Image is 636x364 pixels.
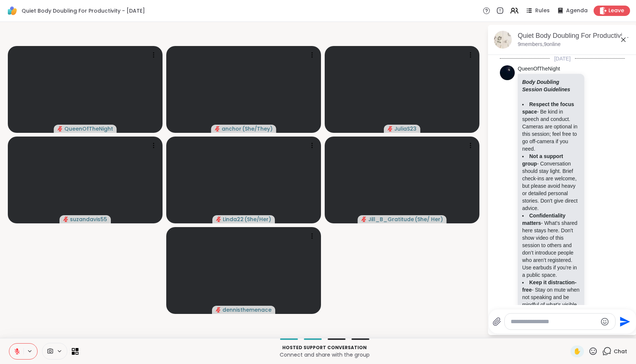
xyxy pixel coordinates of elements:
[518,65,560,73] a: QueenOfTheNight
[518,41,560,48] p: 9 members, 9 online
[522,279,576,293] strong: Keep it distraction-free
[22,7,145,14] span: Quiet Body Doubling For Productivity - [DATE]
[522,153,580,212] li: - Conversation should stay light. Brief check-ins are welcome, but please avoid heavy or detailed...
[83,351,566,358] p: Connect and share with the group
[242,125,273,132] span: ( She/They )
[522,212,580,279] li: - What’s shared here stays here. Don't show video of this session to others and don’t introduce p...
[550,55,575,62] span: [DATE]
[63,217,68,222] span: audio-muted
[574,347,581,356] span: ✋
[222,306,272,314] span: dennisthemenace
[64,125,113,132] span: QueenOfTheNight
[511,318,597,325] textarea: Type your message
[518,31,631,40] div: Quiet Body Doubling For Productivity - [DATE]
[368,216,414,223] span: Jill_B_Gratitude
[6,4,19,17] img: ShareWell Logomark
[522,79,570,92] strong: Body Doubling Session Guidelines
[522,153,563,167] strong: Not a support group
[494,31,512,49] img: Quiet Body Doubling For Productivity - Monday, Oct 13
[614,348,627,355] span: Chat
[522,213,565,226] strong: Confidentiality matters
[216,217,221,222] span: audio-muted
[83,344,566,351] p: Hosted support conversation
[522,101,580,153] li: - Be kind in speech and conduct. Cameras are optional in this session; feel free to go off-camera...
[616,313,632,330] button: Send
[535,7,550,14] span: Rules
[244,216,271,223] span: ( She/Her )
[566,7,588,14] span: Agenda
[394,125,417,132] span: JuliaS23
[522,101,574,115] strong: Respect the focus space
[608,7,624,14] span: Leave
[362,217,367,222] span: audio-muted
[216,307,221,312] span: audio-muted
[522,279,580,316] li: - Stay on mute when not speaking and be mindful of what’s visible on camera.
[58,126,63,131] span: audio-muted
[500,65,515,80] img: https://sharewell-space-live.sfo3.digitaloceanspaces.com/user-generated/d7277878-0de6-43a2-a937-4...
[223,216,244,223] span: Linda22
[388,126,393,131] span: audio-muted
[215,126,220,131] span: audio-muted
[222,125,241,132] span: anchor
[70,216,107,223] span: suzandavis55
[415,216,443,223] span: ( She/ Her )
[600,317,609,326] button: Emoji picker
